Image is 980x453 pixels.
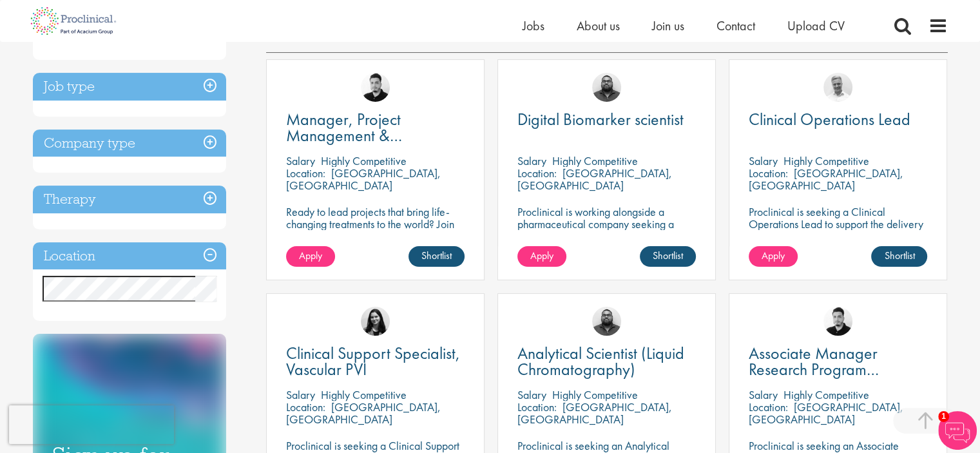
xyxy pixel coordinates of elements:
span: Salary [517,387,546,402]
span: Location: [517,166,557,180]
span: Clinical Operations Lead [749,108,910,130]
h3: Location [33,242,226,270]
img: Joshua Bye [823,73,852,102]
span: Location: [749,400,788,414]
a: Apply [749,246,798,267]
img: Indre Stankeviciute [361,307,390,336]
p: Highly Competitive [552,387,638,402]
span: Manager, Project Management & Operational Delivery [286,108,425,162]
a: Clinical Operations Lead [749,111,927,128]
span: Location: [286,166,325,180]
p: Highly Competitive [552,153,638,168]
img: Chatbot [938,411,977,450]
span: Salary [517,153,546,168]
span: Apply [762,249,785,262]
p: [GEOGRAPHIC_DATA], [GEOGRAPHIC_DATA] [517,400,672,427]
p: [GEOGRAPHIC_DATA], [GEOGRAPHIC_DATA] [749,400,903,427]
span: Salary [286,387,315,402]
span: Digital Biomarker scientist [517,108,684,130]
a: Analytical Scientist (Liquid Chromatography) [517,345,696,378]
p: [GEOGRAPHIC_DATA], [GEOGRAPHIC_DATA] [517,166,672,193]
p: Proclinical is seeking a Clinical Operations Lead to support the delivery of clinical trials in o... [749,206,927,242]
p: Highly Competitive [783,153,869,168]
span: Salary [286,153,315,168]
span: Apply [530,249,553,262]
img: Anderson Maldonado [361,73,390,102]
p: [GEOGRAPHIC_DATA], [GEOGRAPHIC_DATA] [749,166,903,193]
a: Associate Manager Research Program Management [749,345,927,378]
span: Salary [749,387,778,402]
a: About us [577,17,620,34]
a: Digital Biomarker scientist [517,111,696,128]
p: Ready to lead projects that bring life-changing treatments to the world? Join our client at the f... [286,206,465,267]
a: Join us [652,17,684,34]
a: Apply [286,246,335,267]
p: [GEOGRAPHIC_DATA], [GEOGRAPHIC_DATA] [286,400,441,427]
p: Proclinical is working alongside a pharmaceutical company seeking a Digital Biomarker Scientist t... [517,206,696,267]
img: Ashley Bennett [592,307,621,336]
p: Highly Competitive [783,387,869,402]
p: [GEOGRAPHIC_DATA], [GEOGRAPHIC_DATA] [286,166,441,193]
p: Highly Competitive [321,153,407,168]
a: Shortlist [408,246,465,267]
h3: Job type [33,73,226,101]
h3: Therapy [33,186,226,213]
span: Location: [517,400,557,414]
span: Location: [749,166,788,180]
a: Clinical Support Specialist, Vascular PVI [286,345,465,378]
iframe: reCAPTCHA [9,405,174,444]
h3: Company type [33,130,226,157]
span: Analytical Scientist (Liquid Chromatography) [517,342,684,380]
span: 1 [938,411,949,422]
span: Salary [749,153,778,168]
a: Apply [517,246,566,267]
span: Clinical Support Specialist, Vascular PVI [286,342,460,380]
a: Shortlist [640,246,696,267]
a: Manager, Project Management & Operational Delivery [286,111,465,144]
span: Associate Manager Research Program Management [749,342,879,396]
a: Jobs [523,17,544,34]
img: Ashley Bennett [592,73,621,102]
span: Location: [286,400,325,414]
a: Upload CV [787,17,845,34]
p: Highly Competitive [321,387,407,402]
a: Contact [716,17,755,34]
a: Shortlist [871,246,927,267]
img: Anderson Maldonado [823,307,852,336]
span: Apply [299,249,322,262]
